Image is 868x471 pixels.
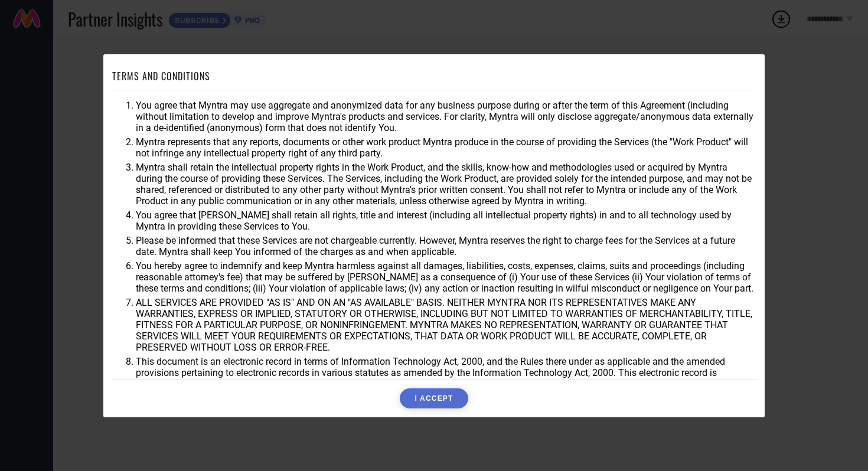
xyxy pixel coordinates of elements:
li: Please be informed that these Services are not chargeable currently. However, Myntra reserves the... [136,235,756,257]
li: You hereby agree to indemnify and keep Myntra harmless against all damages, liabilities, costs, e... [136,260,756,294]
li: Myntra shall retain the intellectual property rights in the Work Product, and the skills, know-ho... [136,162,756,207]
li: Myntra represents that any reports, documents or other work product Myntra produce in the course ... [136,136,756,159]
button: I ACCEPT [400,388,468,408]
h1: TERMS AND CONDITIONS [112,69,210,83]
li: You agree that [PERSON_NAME] shall retain all rights, title and interest (including all intellect... [136,210,756,232]
li: This document is an electronic record in terms of Information Technology Act, 2000, and the Rules... [136,356,756,390]
li: ALL SERVICES ARE PROVIDED "AS IS" AND ON AN "AS AVAILABLE" BASIS. NEITHER MYNTRA NOR ITS REPRESEN... [136,297,756,353]
li: You agree that Myntra may use aggregate and anonymized data for any business purpose during or af... [136,100,756,133]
